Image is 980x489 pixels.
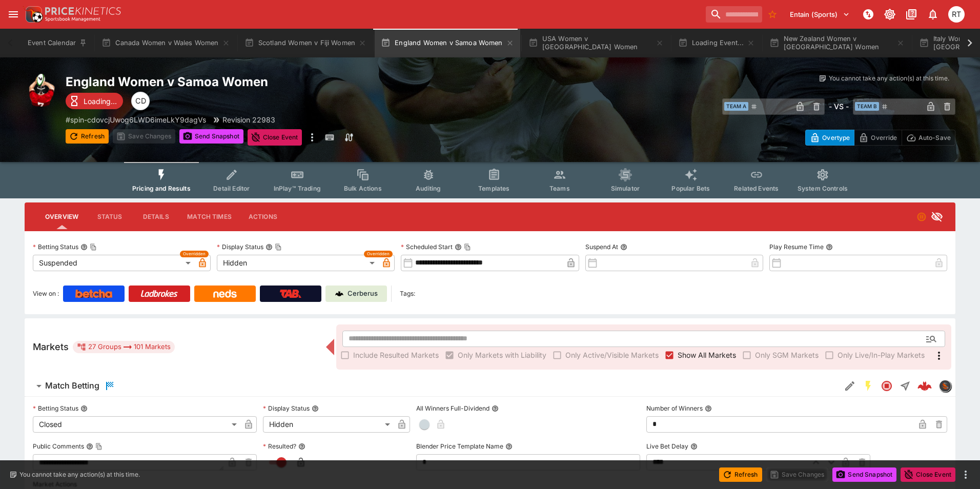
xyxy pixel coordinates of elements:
button: Blender Price Template Name [505,443,513,450]
div: Event type filters [124,162,856,198]
button: more [306,129,318,146]
p: All Winners Full-Dividend [416,404,489,413]
label: Tags: [400,286,415,302]
span: Only Active/Visible Markets [565,350,659,360]
span: Teams [549,185,570,192]
p: Number of Winners [646,404,703,413]
div: Closed [33,416,240,433]
img: Cerberus [335,290,343,298]
img: Neds [213,290,236,298]
p: You cannot take any action(s) at this time. [829,74,949,83]
button: Notifications [924,5,942,24]
button: England Women v Samoa Women [375,29,520,57]
div: 15ae41c3-6eb4-4d4d-80a0-f9879e407452 [917,379,932,393]
span: Include Resulted Markets [353,350,439,360]
svg: More [933,350,945,362]
div: Start From [805,130,955,146]
span: Auditing [416,185,441,192]
input: search [706,6,762,23]
span: Overridden [183,251,206,257]
button: Match Betting [25,376,841,396]
button: Send Snapshot [179,129,243,144]
button: Override [854,130,902,146]
button: Public CommentsCopy To Clipboard [86,443,93,450]
a: Cerberus [325,286,387,302]
span: Bulk Actions [344,185,382,192]
p: Resulted? [263,442,296,451]
img: rugby_union.png [25,74,57,107]
span: Team B [855,102,879,111]
span: Related Events [734,185,779,192]
button: SGM Enabled [859,377,877,395]
label: View on : [33,286,59,302]
button: Close Event [248,129,302,146]
span: Simulator [611,185,640,192]
p: Display Status [217,242,263,251]
button: Suspend At [620,243,627,251]
button: Details [133,205,179,229]
p: Live Bet Delay [646,442,688,451]
p: Override [871,132,897,143]
button: Open [922,330,941,348]
button: Actions [240,205,286,229]
button: open drawer [4,5,23,24]
h6: Match Betting [45,380,99,391]
button: Loading Event... [672,29,762,57]
button: Betting Status [80,405,88,412]
p: Play Resume Time [769,242,824,251]
span: Popular Bets [671,185,710,192]
p: You cannot take any action(s) at this time. [19,470,140,479]
h2: Copy To Clipboard [66,74,511,90]
span: Only Markets with Liability [458,350,546,360]
span: Team A [724,102,748,111]
button: Copy To Clipboard [90,243,97,251]
button: Refresh [719,467,762,482]
button: Canada Women v Wales Women [95,29,236,57]
span: Overridden [367,251,390,257]
p: Scheduled Start [401,242,453,251]
span: Show All Markets [678,350,736,360]
button: Select Tenant [784,6,856,23]
button: Copy To Clipboard [95,443,103,450]
div: sportingsolutions [939,380,951,392]
div: Cameron Duffy [131,92,150,110]
p: Display Status [263,404,310,413]
button: Scotland Women v Fiji Women [238,29,373,57]
button: Overview [37,205,87,229]
p: Copy To Clipboard [66,114,206,125]
span: Detail Editor [213,185,250,192]
button: All Winners Full-Dividend [492,405,499,412]
p: Public Comments [33,442,84,451]
img: logo-cerberus--red.svg [917,379,932,393]
button: Auto-Save [902,130,955,146]
p: Blender Price Template Name [416,442,503,451]
img: Sportsbook Management [45,17,100,22]
img: PriceKinetics [45,7,121,15]
p: Betting Status [33,404,78,413]
button: more [959,468,972,481]
button: Live Bet Delay [690,443,698,450]
button: Copy To Clipboard [464,243,471,251]
svg: Closed [881,380,893,392]
p: Betting Status [33,242,78,251]
p: Revision 22983 [222,114,275,125]
p: Cerberus [348,289,378,299]
button: Display StatusCopy To Clipboard [266,243,273,251]
button: Documentation [902,5,921,24]
button: Play Resume Time [826,243,833,251]
button: New Zealand Women v [GEOGRAPHIC_DATA] Women [763,29,911,57]
p: Auto-Save [918,132,951,143]
button: USA Women v [GEOGRAPHIC_DATA] Women [522,29,670,57]
button: Straight [896,377,914,395]
button: Edit Detail [841,377,859,395]
button: NOT Connected to PK [859,5,877,24]
button: Copy To Clipboard [275,243,282,251]
h6: - VS - [829,101,849,112]
img: sportingsolutions [940,380,951,392]
button: Status [87,205,133,229]
span: Pricing and Results [132,185,191,192]
button: Richard Tatton [945,3,968,26]
button: Close Event [901,467,955,482]
button: No Bookmarks [764,6,781,23]
button: Closed [877,377,896,395]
